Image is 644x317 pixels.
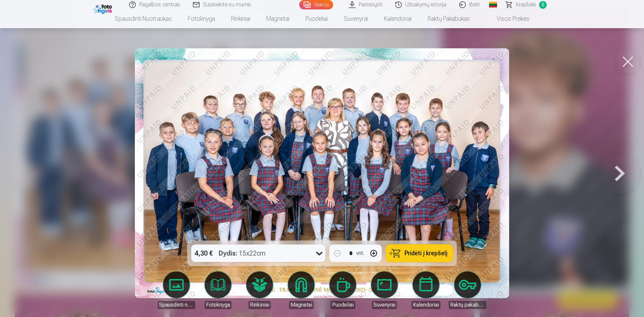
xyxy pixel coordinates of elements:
[191,245,216,262] div: 4,30 €
[336,9,376,28] a: Suvenyrai
[249,301,271,309] div: Rinkiniai
[539,1,547,9] span: 0
[516,1,536,9] span: Krepšelis
[241,271,278,309] a: Rinkiniai
[219,249,237,258] strong: Dydis :
[223,9,258,28] a: Rinkiniai
[205,301,231,309] div: Fotoknyga
[199,271,237,309] a: Fotoknyga
[158,301,195,309] div: Spausdinti nuotraukas
[331,301,355,309] div: Puodeliai
[449,301,486,309] div: Raktų pakabukas
[478,9,537,28] a: Visos prekės
[324,271,362,309] a: Puodeliai
[372,301,397,309] div: Suvenyrai
[386,245,453,262] button: Pridėti į krepšelį
[298,9,336,28] a: Puodeliai
[107,9,180,28] a: Spausdinti nuotraukas
[93,3,114,14] img: /fa2
[158,271,195,309] a: Spausdinti nuotraukas
[356,249,364,257] div: vnt.
[449,271,486,309] a: Raktų pakabukas
[258,9,298,28] a: Magnetai
[420,9,478,28] a: Raktų pakabukas
[219,245,266,262] div: 15x22cm
[289,301,314,309] div: Magnetai
[180,9,223,28] a: Fotoknyga
[412,301,440,309] div: Kalendoriai
[407,271,445,309] a: Kalendoriai
[366,271,403,309] a: Suvenyrai
[282,271,320,309] a: Magnetai
[376,9,420,28] a: Kalendoriai
[405,250,447,256] span: Pridėti į krepšelį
